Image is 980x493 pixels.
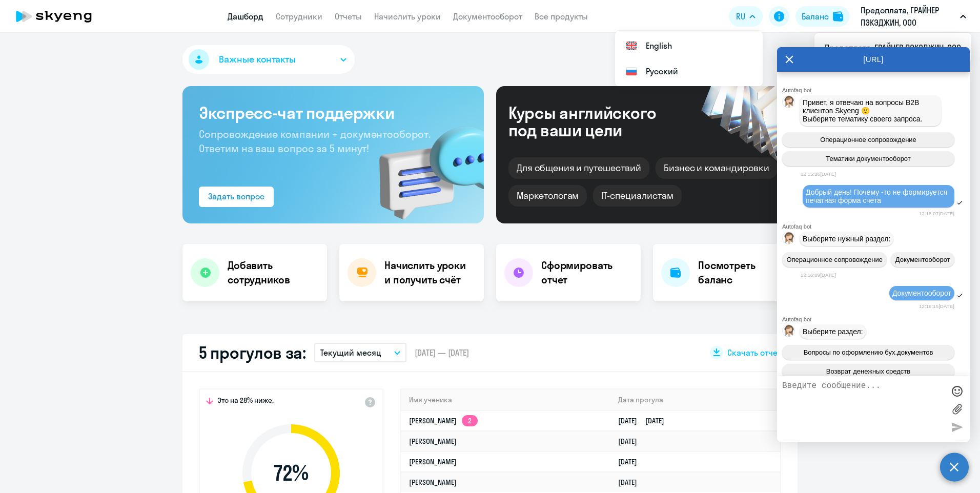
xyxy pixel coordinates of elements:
[783,96,795,111] img: bot avatar
[409,416,478,425] a: [PERSON_NAME]2
[833,11,843,22] img: balance
[364,108,484,223] img: bg-img
[217,396,274,408] span: Это на 28% ниже,
[199,342,306,363] h2: 5 прогулов за:
[199,128,431,155] span: Сопровождение компании + документооборот. Ответим на ваш вопрос за 5 минут!
[826,155,911,162] span: Тематики документооборот
[374,11,441,22] a: Начислить уроки
[786,256,883,263] span: Операционное сопровождение
[698,258,789,287] h4: Посмотреть баланс
[803,235,890,243] span: Выберите нужный раздел:
[803,327,863,336] span: Выберите раздел:
[409,437,457,446] a: [PERSON_NAME]
[199,102,467,123] h3: Экспресс-чат поддержки
[208,190,264,202] div: Задать вопрос
[618,457,645,466] a: [DATE]
[409,457,457,466] a: [PERSON_NAME]
[826,367,910,375] span: Возврат денежных средств
[782,151,954,166] button: Тематики документооборот
[782,345,954,360] button: Вопросы по оформлению бух.документов
[892,289,951,297] span: Документооборот
[782,316,970,322] div: Autofaq bot
[861,4,956,29] p: Предоплата, ГРАЙНЕР ПЭКЭДЖИН, ООО
[782,132,954,147] button: Операционное сопровождение
[199,187,274,207] button: Задать вопрос
[535,11,588,22] a: Все продукты
[618,416,672,425] a: [DATE][DATE]
[803,98,923,123] span: Привет, я отвечаю на вопросы B2B клиентов Skyeng 🙂 Выберите тематику своего запроса.
[541,258,632,287] h4: Сформировать отчет
[795,6,849,27] button: Балансbalance
[593,185,681,207] div: IT-специалистам
[610,389,780,410] th: Дата прогула
[806,188,949,204] span: Добрый день! Почему -то не формируется печатная форма счета
[782,252,887,267] button: Операционное сопровождение
[727,347,781,358] span: Скачать отчет
[783,232,795,247] img: bot avatar
[891,252,954,267] button: Документооборот
[618,478,645,487] a: [DATE]
[314,343,406,362] button: Текущий месяц
[384,258,474,287] h4: Начислить уроки и получить счёт
[802,10,829,23] div: Баланс
[820,136,916,143] span: Операционное сопровождение
[615,31,763,86] ul: RU
[409,478,457,487] a: [PERSON_NAME]
[656,157,778,179] div: Бизнес и командировки
[782,364,954,379] button: Возврат денежных средств
[415,347,469,358] span: [DATE] — [DATE]
[782,87,970,93] div: Autofaq bot
[228,11,263,22] a: Дашборд
[949,401,965,417] label: Лимит 10 файлов
[219,53,296,66] span: Важные контакты
[801,171,836,177] time: 12:15:26[DATE]
[182,45,355,74] button: Важные контакты
[736,10,745,23] span: RU
[401,389,610,410] th: Имя ученика
[335,11,362,22] a: Отчеты
[625,39,638,52] img: English
[783,325,795,340] img: bot avatar
[508,185,587,207] div: Маркетологам
[462,415,478,426] app-skyeng-badge: 2
[508,157,649,179] div: Для общения и путешествий
[618,437,645,446] a: [DATE]
[814,33,971,63] ul: RU
[782,223,970,230] div: Autofaq bot
[729,6,763,27] button: RU
[320,346,381,359] p: Текущий месяц
[276,11,322,22] a: Сотрудники
[453,11,522,22] a: Документооборот
[228,258,319,287] h4: Добавить сотрудников
[895,256,950,263] span: Документооборот
[232,461,350,485] span: 72 %
[804,348,933,356] span: Вопросы по оформлению бух.документов
[625,65,638,77] img: Русский
[919,211,954,216] time: 12:16:07[DATE]
[919,303,954,309] time: 12:16:15[DATE]
[801,272,836,278] time: 12:16:09[DATE]
[855,4,971,29] button: Предоплата, ГРАЙНЕР ПЭКЭДЖИН, ООО
[508,104,684,139] div: Курсы английского под ваши цели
